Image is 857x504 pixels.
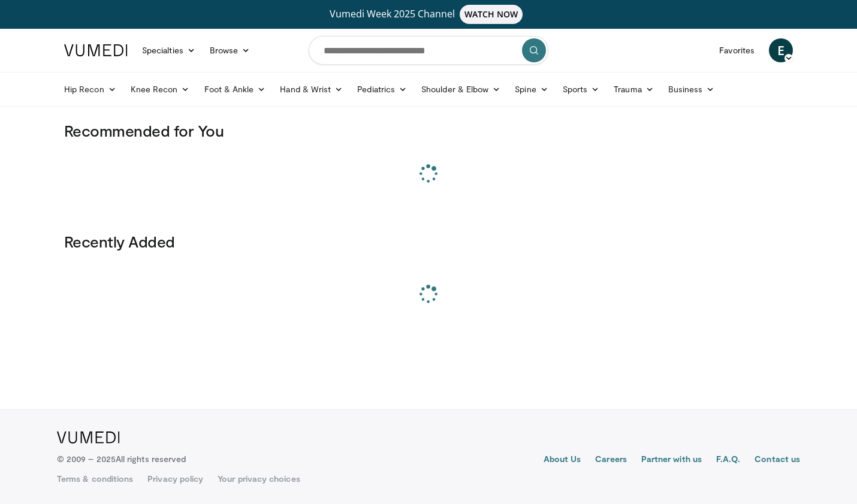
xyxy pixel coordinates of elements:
a: Careers [595,453,627,467]
a: Specialties [135,38,203,62]
a: Trauma [606,77,661,101]
input: Search topics, interventions [309,36,548,65]
a: Favorites [712,38,762,62]
a: Vumedi Week 2025 ChannelWATCH NOW [66,5,791,24]
a: Business [661,77,722,101]
img: VuMedi Logo [57,431,120,443]
h3: Recommended for You [64,121,793,140]
a: Foot & Ankle [197,77,273,101]
a: Terms & conditions [57,473,133,485]
a: Contact us [755,453,800,467]
a: Browse [203,38,258,62]
a: Your privacy choices [218,473,300,485]
a: Spine [508,77,555,101]
a: F.A.Q. [716,453,740,467]
a: E [769,38,793,62]
span: WATCH NOW [460,5,523,24]
a: Sports [556,77,607,101]
a: Hip Recon [57,77,123,101]
a: About Us [544,453,581,467]
a: Shoulder & Elbow [414,77,508,101]
a: Privacy policy [147,473,203,485]
a: Pediatrics [350,77,414,101]
a: Partner with us [641,453,702,467]
img: VuMedi Logo [64,44,128,56]
a: Hand & Wrist [273,77,350,101]
p: © 2009 – 2025 [57,453,186,465]
span: All rights reserved [116,454,186,464]
a: Knee Recon [123,77,197,101]
h3: Recently Added [64,232,793,251]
